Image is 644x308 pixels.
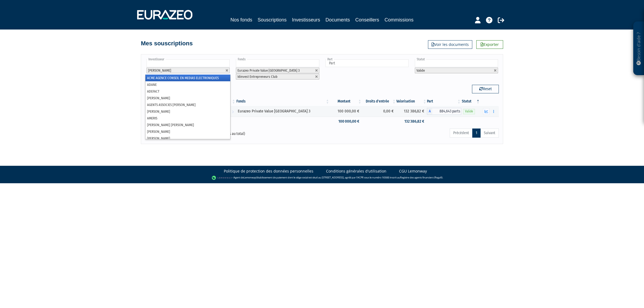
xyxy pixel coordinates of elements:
th: Statut : activer pour trier la colonne par ordre d&eacute;croissant [461,97,480,106]
span: Valide [416,68,425,72]
a: Nos fonds [230,16,252,24]
a: Souscriptions [258,16,287,24]
img: logo-lemonway.png [212,175,232,181]
a: Commissions [385,16,414,24]
div: - Agent de (établissement de paiement dont le siège social est situé au [STREET_ADDRESS], agréé p... [5,175,639,181]
a: Registre des agents financiers (Regafi) [400,176,442,179]
li: [PERSON_NAME] [145,135,230,142]
span: A [427,108,432,115]
span: Idinvest Entrepreneurs Club [237,75,277,79]
a: Exporter [476,40,503,49]
td: 100 000,00 € [330,106,362,117]
li: ACME AGENCE CONSEIL EN MEDIAS ELECTRONIQUES [145,75,230,81]
a: Documents [325,16,350,24]
a: Voir les documents [428,40,472,49]
a: Conditions générales d'utilisation [326,168,386,174]
li: AGENTS ASSOCIES [PERSON_NAME] [145,101,230,108]
li: [PERSON_NAME] [PERSON_NAME] [145,122,230,128]
button: Reset [472,85,499,93]
span: Eurazeo Private Value [GEOGRAPHIC_DATA] 3 [237,68,300,72]
a: 1 [472,129,481,138]
li: AMERIS [145,115,230,122]
th: Valorisation: activer pour trier la colonne par ordre croissant [396,97,427,106]
td: 132 386,82 € [396,106,427,117]
span: [PERSON_NAME] [148,68,171,72]
li: [PERSON_NAME] [145,108,230,115]
th: Part: activer pour trier la colonne par ordre croissant [427,97,461,106]
li: [PERSON_NAME] [145,95,230,101]
a: Lemonway [244,176,256,179]
th: Montant: activer pour trier la colonne par ordre croissant [330,97,362,106]
th: Droits d'entrée: activer pour trier la colonne par ordre croissant [362,97,396,106]
div: A - Eurazeo Private Value Europe 3 [427,108,461,115]
a: Politique de protection des données personnelles [224,168,313,174]
li: ADANE [145,81,230,88]
span: 884,643 parts [432,108,461,115]
th: Fonds: activer pour trier la colonne par ordre croissant [236,97,330,106]
td: 132 386,82 € [396,117,427,126]
td: 100 000,00 € [330,117,362,126]
div: Eurazeo Private Value [GEOGRAPHIC_DATA] 3 [238,108,328,114]
a: Conseillers [355,16,379,24]
i: Voir l'investisseur [232,107,234,117]
li: ADEFACT [145,88,230,95]
li: [PERSON_NAME] [145,128,230,135]
a: Investisseurs [292,16,320,24]
p: Besoin d'aide ? [636,24,642,73]
a: CGU Lemonway [399,168,427,174]
span: Valide [463,109,475,114]
td: 0,00 € [362,106,396,117]
img: 1732889491-logotype_eurazeo_blanc_rvb.png [137,10,192,20]
h4: Mes souscriptions [141,40,193,47]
